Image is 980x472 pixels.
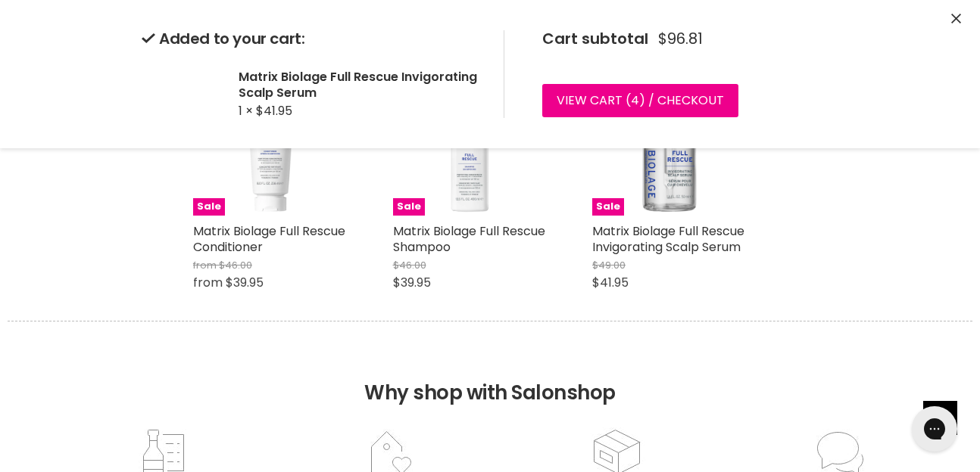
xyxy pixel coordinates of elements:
span: $46.00 [219,258,252,272]
iframe: Gorgias live chat messenger [904,401,965,457]
a: Matrix Biolage Full Rescue Invigorating Scalp Serum [592,222,744,256]
span: from [193,274,223,291]
span: $41.95 [256,102,292,120]
span: Cart subtotal [542,28,648,49]
h2: Added to your cart: [142,30,479,48]
span: $46.00 [393,258,426,272]
span: Sale [393,198,425,216]
span: 1 × [239,102,253,120]
a: Matrix Biolage Full Rescue Conditioner [193,222,345,256]
span: $39.95 [226,274,264,291]
a: Matrix Biolage Full Rescue Shampoo [393,222,545,256]
span: Sale [193,198,225,216]
h2: Why shop with Salonshop [8,321,972,427]
span: $41.95 [592,274,629,291]
span: Sale [592,198,624,216]
span: $39.95 [393,274,431,291]
a: View cart (4) / Checkout [542,84,738,117]
button: Close [951,11,961,27]
span: from [193,258,217,272]
h2: Matrix Biolage Full Rescue Invigorating Scalp Serum [239,69,479,101]
span: $96.81 [658,30,703,48]
span: $49.00 [592,258,626,272]
span: 4 [631,92,639,109]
